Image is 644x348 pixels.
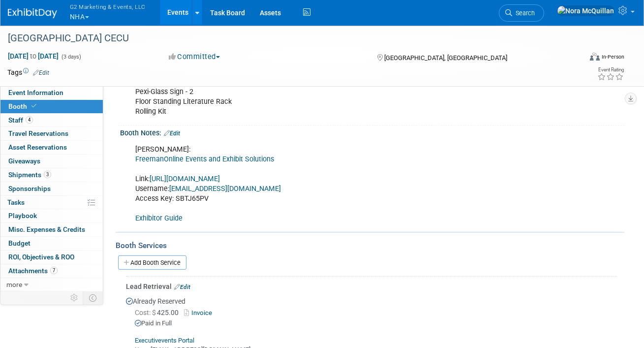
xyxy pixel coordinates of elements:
[8,89,63,96] span: Event Information
[135,309,157,316] span: Cost: $
[184,309,216,316] a: Invoice
[7,67,49,77] td: Tags
[33,69,49,76] a: Edit
[0,86,103,99] a: Event Information
[4,30,572,47] div: [GEOGRAPHIC_DATA] CECU
[70,1,146,12] span: G2 Marketing & Events, LLC
[0,264,103,278] a: Attachments7
[169,185,281,193] a: [EMAIL_ADDRESS][DOMAIN_NAME]
[534,51,624,66] div: Event Format
[384,54,507,62] span: [GEOGRAPHIC_DATA], [GEOGRAPHIC_DATA]
[126,282,617,291] div: Lead Retrieval
[8,267,58,275] span: Attachments
[116,240,624,251] div: Booth Services
[50,267,58,274] span: 7
[8,143,67,151] span: Asset Reservations
[8,239,31,247] span: Budget
[0,114,103,127] a: Staff4
[512,9,535,17] span: Search
[0,100,103,113] a: Booth
[164,130,180,137] a: Edit
[597,67,624,72] div: Event Rating
[8,253,74,261] span: ROI, Objectives & ROO
[0,209,103,222] a: Playbook
[499,4,544,22] a: Search
[135,309,183,316] span: 425.00
[8,157,40,165] span: Giveaways
[31,103,36,109] i: Booth reservation complete
[601,53,624,61] div: In-Person
[7,52,59,61] span: [DATE] [DATE]
[174,284,190,290] a: Edit
[0,141,103,154] a: Asset Reservations
[6,281,22,288] span: more
[128,140,525,229] div: [PERSON_NAME]: Link: Username: Access Key: SBTJ65PV
[118,255,186,270] a: Add Booth Service
[44,171,51,178] span: 3
[8,225,85,233] span: Misc. Expenses & Credits
[0,155,103,168] a: Giveaways
[0,196,103,209] a: Tasks
[135,337,194,344] a: Executivevents Portal
[590,53,600,61] img: Format-Inperson.png
[135,214,183,222] a: Exhibitor Guide
[0,237,103,250] a: Budget
[8,116,33,124] span: Staff
[8,171,51,179] span: Shipments
[135,155,274,163] a: FreemanOnline Events and Exhibit Solutions
[0,223,103,236] a: Misc. Expenses & Credits
[557,5,614,16] img: Nora McQuillan
[0,251,103,264] a: ROI, Objectives & ROO
[0,127,103,140] a: Travel Reservations
[66,291,83,304] td: Personalize Event Tab Strip
[8,185,51,192] span: Sponsorships
[8,212,37,220] span: Playbook
[8,8,57,18] img: ExhibitDay
[150,175,220,183] a: [URL][DOMAIN_NAME]
[7,198,25,206] span: Tasks
[0,182,103,195] a: Sponsorships
[135,319,617,328] div: Paid in Full
[165,52,224,62] button: Committed
[29,52,38,60] span: to
[83,291,103,304] td: Toggle Event Tabs
[8,129,68,137] span: Travel Reservations
[120,126,624,138] div: Booth Notes:
[61,54,81,60] span: (3 days)
[0,168,103,182] a: Shipments3
[8,102,38,110] span: Booth
[26,116,33,124] span: 4
[0,278,103,291] a: more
